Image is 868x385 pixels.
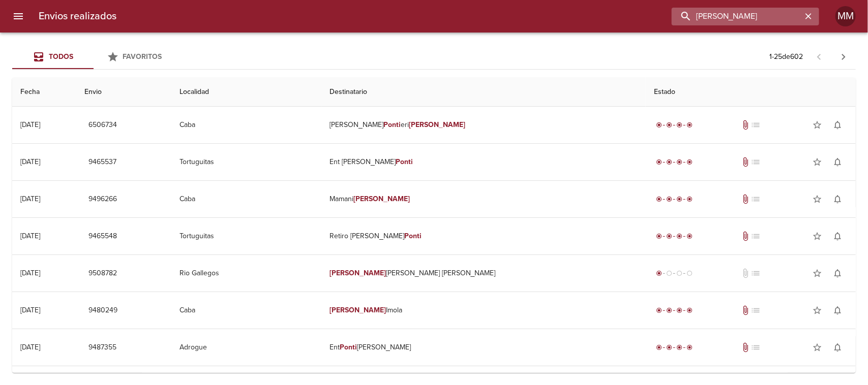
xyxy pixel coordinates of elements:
span: radio_button_checked [666,233,672,239]
p: 1 - 25 de 602 [769,52,803,62]
div: Generado [654,268,695,278]
td: Rio Gallegos [171,255,321,292]
span: radio_button_checked [676,307,682,313]
button: Agregar a favoritos [807,337,827,358]
button: Activar notificaciones [827,263,848,283]
button: 9480249 [84,301,122,320]
span: star_border [812,194,822,204]
span: radio_button_checked [676,344,682,350]
td: Caba [171,292,321,329]
span: notifications_none [832,231,843,241]
span: radio_button_unchecked [666,270,672,276]
span: 9487355 [88,341,116,354]
span: Tiene documentos adjuntos [741,120,751,130]
span: Tiene documentos adjuntos [741,157,751,167]
button: Agregar a favoritos [807,115,827,135]
span: radio_button_checked [676,122,682,128]
span: notifications_none [832,120,843,130]
span: 9480249 [88,304,117,317]
button: Activar notificaciones [827,226,848,246]
em: Ponti [396,157,413,166]
button: Activar notificaciones [827,115,848,135]
span: notifications_none [832,157,843,167]
span: star_border [812,268,822,278]
td: Mamani [321,181,646,217]
td: Retiro [PERSON_NAME] [321,218,646,254]
td: Adrogue [171,329,321,366]
div: Entregado [654,231,695,241]
button: Agregar a favoritos [807,152,827,172]
button: 9465537 [84,153,121,172]
span: radio_button_unchecked [686,270,693,276]
td: [PERSON_NAME] [PERSON_NAME] [321,255,646,292]
span: notifications_none [832,194,843,204]
td: Tortuguitas [171,218,321,254]
span: notifications_none [832,305,843,315]
td: Caba [171,181,321,217]
span: star_border [812,305,822,315]
th: Fecha [12,78,76,107]
span: No tiene pedido asociado [751,305,761,315]
th: Destinatario [321,78,646,107]
em: [PERSON_NAME] [409,120,465,129]
button: Activar notificaciones [827,300,848,320]
div: Entregado [654,194,695,204]
span: radio_button_checked [686,233,693,239]
span: star_border [812,342,822,352]
th: Localidad [171,78,321,107]
div: Tabs Envios [12,45,175,69]
div: [DATE] [20,120,40,129]
div: [DATE] [20,343,40,351]
em: Ponti [383,120,401,129]
span: No tiene pedido asociado [751,194,761,204]
span: radio_button_checked [656,159,662,165]
button: 6506734 [84,116,121,135]
span: radio_button_checked [686,307,693,313]
th: Envio [76,78,171,107]
span: radio_button_checked [656,122,662,128]
span: No tiene pedido asociado [751,342,761,352]
th: Estado [646,78,856,107]
span: No tiene pedido asociado [751,268,761,278]
span: radio_button_checked [666,196,672,202]
span: radio_button_checked [666,122,672,128]
div: [DATE] [20,157,40,166]
h6: Envios realizados [39,8,116,24]
td: Caba [171,107,321,143]
span: radio_button_checked [656,196,662,202]
span: radio_button_checked [656,233,662,239]
button: Activar notificaciones [827,189,848,209]
button: Agregar a favoritos [807,226,827,246]
span: radio_button_checked [686,122,693,128]
div: Abrir información de usuario [835,6,856,26]
span: radio_button_checked [666,344,672,350]
span: radio_button_checked [676,233,682,239]
span: radio_button_checked [656,270,662,276]
span: radio_button_checked [666,307,672,313]
em: Ponti [340,343,357,351]
span: star_border [812,231,822,241]
span: notifications_none [832,342,843,352]
span: notifications_none [832,268,843,278]
button: Agregar a favoritos [807,263,827,283]
div: Entregado [654,305,695,315]
span: No tiene pedido asociado [751,231,761,241]
div: Entregado [654,157,695,167]
span: Favoritos [123,52,162,61]
div: [DATE] [20,306,40,314]
span: Todos [49,52,73,61]
span: Pagina anterior [807,51,831,61]
span: Tiene documentos adjuntos [741,342,751,352]
span: radio_button_checked [686,344,693,350]
span: Tiene documentos adjuntos [741,194,751,204]
div: Entregado [654,342,695,352]
span: star_border [812,120,822,130]
span: radio_button_checked [656,307,662,313]
td: Imola [321,292,646,329]
div: Entregado [654,120,695,130]
span: 9465537 [88,156,116,169]
button: 9508782 [84,264,121,283]
button: 9487355 [84,338,121,357]
em: [PERSON_NAME] [330,269,386,277]
span: radio_button_unchecked [676,270,682,276]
